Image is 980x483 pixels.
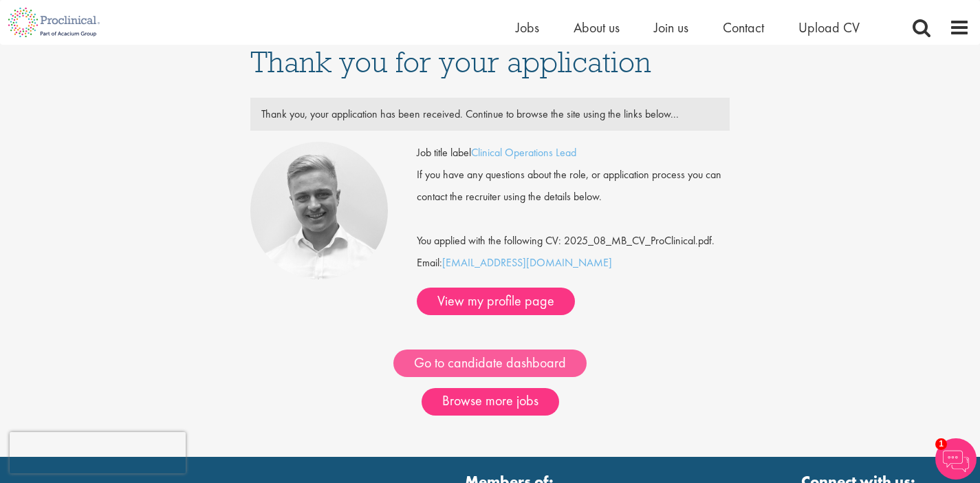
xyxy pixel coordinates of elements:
a: View my profile page [417,288,575,315]
a: Contact [723,19,764,36]
a: About us [574,19,620,36]
span: 1 [935,438,947,450]
a: Browse more jobs [422,388,559,416]
div: You applied with the following CV: 2025_08_MB_CV_ProClinical.pdf. [406,208,740,252]
span: Thank you for your application [250,43,651,80]
div: If you have any questions about the role, or application process you can contact the recruiter us... [406,164,740,208]
div: Thank you, your application has been received. Continue to browse the site using the links below... [251,103,730,125]
iframe: reCAPTCHA [10,432,186,473]
a: [EMAIL_ADDRESS][DOMAIN_NAME] [442,255,612,270]
img: Joshua Bye [250,142,388,279]
a: Jobs [516,19,539,36]
a: Upload CV [798,19,860,36]
img: Chatbot [935,438,977,480]
div: Job title label [406,142,740,164]
a: Join us [654,19,688,36]
div: Email: [417,142,730,315]
a: Clinical Operations Lead [471,145,576,160]
a: Go to candidate dashboard [393,350,587,377]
